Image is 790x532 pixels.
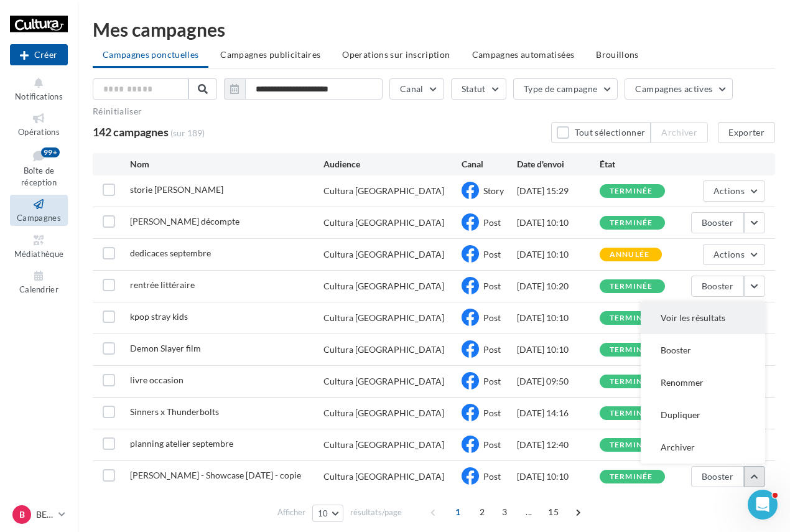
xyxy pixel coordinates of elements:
div: [DATE] 10:10 [517,343,600,356]
div: [DATE] 14:16 [517,407,600,419]
span: Actions [713,185,745,196]
div: terminée [610,219,653,227]
span: Notifications [15,91,63,101]
button: Créer [10,44,68,65]
span: Calendrier [19,284,58,294]
a: Calendrier [10,266,68,297]
button: Archiver [641,431,765,464]
span: résultats/page [350,506,402,518]
div: [DATE] 15:29 [517,185,600,197]
button: Booster [691,276,744,297]
div: terminée [610,378,653,386]
span: 15 [543,502,564,522]
div: Cultura [GEOGRAPHIC_DATA] [323,185,444,197]
div: Cultura [GEOGRAPHIC_DATA] [323,280,444,292]
button: Notifications [10,73,68,104]
span: Campagnes actives [635,83,712,94]
div: Cultura [GEOGRAPHIC_DATA] [323,217,444,229]
span: Actions [713,249,745,259]
div: Mes campagnes [93,20,775,39]
button: Type de campagne [513,78,618,100]
span: Post [483,249,501,259]
span: 3 [495,502,514,522]
div: Cultura [GEOGRAPHIC_DATA] [323,407,444,419]
a: B BESANCON [10,503,68,526]
div: Audience [323,158,462,170]
iframe: Intercom live chat [748,490,778,520]
div: Cultura [GEOGRAPHIC_DATA] [323,375,444,388]
div: [DATE] 10:10 [517,248,600,261]
span: Opérations [18,127,60,137]
span: Sinners x Thunderbolts [130,406,219,417]
span: B [19,508,25,521]
span: Demon Slayer film [130,343,201,353]
div: [DATE] 10:10 [517,312,600,324]
span: Afficher [277,506,305,518]
div: Cultura [GEOGRAPHIC_DATA] [323,470,444,483]
div: [DATE] 10:20 [517,280,600,292]
button: Renommer [641,366,765,399]
div: terminée [610,346,653,354]
div: Cultura [GEOGRAPHIC_DATA] [323,312,444,324]
span: Post [483,344,501,355]
span: Post [483,439,501,450]
div: Date d'envoi [517,158,600,170]
span: Story [483,185,504,196]
span: Brouillons [596,49,639,60]
span: Post [483,408,501,418]
button: Voir les résultats [641,302,765,334]
button: Statut [451,78,506,100]
div: [DATE] 10:10 [517,470,600,483]
button: Booster [691,466,744,487]
button: Canal [389,78,444,100]
span: lilian renaud décompte [130,216,239,226]
a: Boîte de réception99+ [10,145,68,190]
span: 10 [318,508,328,518]
span: 2 [472,502,492,522]
div: terminée [610,282,653,291]
span: Campagnes [17,213,61,223]
div: terminée [610,314,653,322]
span: (sur 189) [170,127,205,139]
a: Opérations [10,109,68,139]
span: ... [519,502,539,522]
div: Nom [130,158,323,170]
a: Campagnes [10,195,68,225]
div: terminée [610,473,653,481]
div: Nouvelle campagne [10,44,68,65]
p: BESANCON [36,508,53,521]
div: terminée [610,409,653,418]
div: Canal [462,158,517,170]
button: Dupliquer [641,399,765,431]
div: 99+ [41,147,60,157]
button: Booster [691,212,744,233]
div: terminée [610,187,653,195]
span: Médiathèque [14,249,64,259]
span: planning atelier septembre [130,438,233,449]
div: Cultura [GEOGRAPHIC_DATA] [323,439,444,451]
div: annulée [610,251,649,259]
span: Campagnes automatisées [472,49,575,60]
span: kpop stray kids [130,311,188,322]
span: 1 [448,502,468,522]
button: Booster [641,334,765,366]
div: [DATE] 10:10 [517,217,600,229]
span: Operations sur inscription [342,49,450,60]
span: Boîte de réception [21,166,57,187]
div: [DATE] 09:50 [517,375,600,388]
button: Archiver [651,122,708,143]
span: storie lilian renaud [130,184,223,195]
button: 10 [312,505,344,522]
span: 142 campagnes [93,125,169,139]
span: dedicaces septembre [130,248,211,258]
button: Exporter [718,122,775,143]
span: Post [483,217,501,228]
div: Cultura [GEOGRAPHIC_DATA] [323,248,444,261]
div: [DATE] 12:40 [517,439,600,451]
span: livre occasion [130,375,184,385]
span: Post [483,312,501,323]
span: Llilan Renaud - Showcase 20/09/2025 - copie [130,470,301,480]
div: terminée [610,441,653,449]
span: Campagnes publicitaires [220,49,320,60]
button: Campagnes actives [625,78,733,100]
